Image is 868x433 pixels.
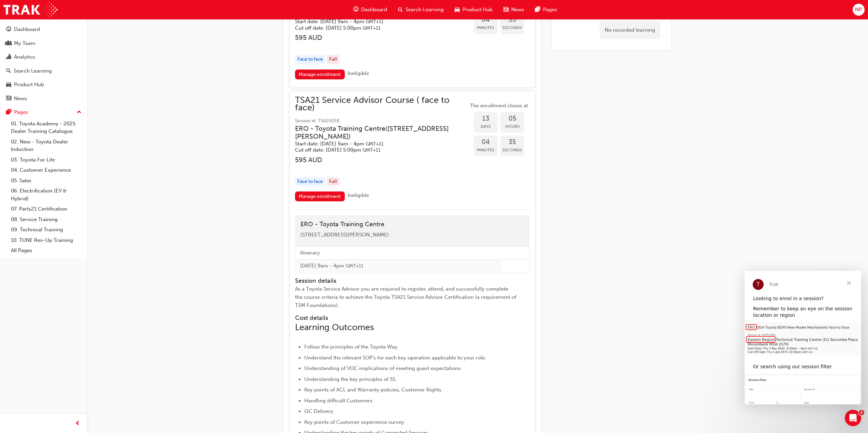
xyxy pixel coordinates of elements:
[304,398,374,404] span: Handling difficult Customers.
[449,3,498,17] a: car-iconProduct Hub
[6,27,11,33] span: guage-icon
[295,125,457,141] h3: ERO - Toyota Training Centre ( [STREET_ADDRESS][PERSON_NAME] )
[468,102,530,110] span: The enrollment closes at
[361,6,387,14] span: Dashboard
[745,271,861,404] iframe: Intercom live chat message
[14,95,27,103] div: News
[348,3,393,17] a: guage-iconDashboard
[348,192,369,198] span: Ineligible
[500,123,524,130] span: Hours
[295,69,345,79] a: Manage enrollment
[304,376,397,382] span: Understanding the key principles of 5S.
[327,55,339,64] div: Full
[295,259,501,272] td: [DATE] 9am - 4pm
[474,146,498,154] span: Minutes
[348,70,369,76] span: Ineligible
[6,82,11,88] span: car-icon
[14,81,44,89] div: Product Hub
[353,5,358,14] span: guage-icon
[859,410,864,415] span: 2
[455,5,460,14] span: car-icon
[398,5,403,14] span: search-icon
[3,23,84,36] a: Dashboard
[75,419,80,428] span: prev-icon
[366,141,384,147] span: Australian Eastern Daylight Time GMT+11
[3,65,84,77] a: Search Learning
[304,344,399,350] span: Follow the principles of the Toyota Way.
[304,387,443,393] span: Key points of ACL and Warranty policies, Customer Rights.
[363,147,381,153] span: Australian Eastern Daylight Time GMT+11
[853,4,865,16] button: NP
[3,22,84,106] button: DashboardMy TeamAnalyticsSearch LearningProduct HubNews
[474,115,498,123] span: 13
[474,24,498,32] span: Minutes
[14,26,40,33] div: Dashboard
[77,108,82,117] span: up-icon
[295,117,468,125] span: Session id: TSA25038
[462,6,492,14] span: Product Hub
[14,108,28,116] div: Pages
[600,21,660,39] div: No recorded learning
[474,138,498,146] span: 04
[511,6,524,14] span: News
[406,6,444,14] span: Search Learning
[14,67,52,75] div: Search Learning
[8,165,84,175] a: 04. Customer Experience
[295,18,457,25] h5: Start date: [DATE] 9am - 4pm
[8,204,84,214] a: 07. Parts21 Certification
[295,177,325,186] div: Face to face
[8,245,84,256] a: All Pages
[366,19,384,25] span: Australian Eastern Daylight Time GMT+11
[474,16,498,24] span: 04
[500,24,524,32] span: Seconds
[304,419,406,425] span: Key points of Customer experience survey.
[295,322,374,333] span: Learning Outcomes
[295,141,457,147] h5: Start date: [DATE] 9am - 4pm
[300,221,524,228] h4: ERO - Toyota Training Centre
[6,41,11,47] span: people-icon
[498,3,530,17] a: news-iconNews
[6,54,11,60] span: chart-icon
[500,16,524,24] span: 35
[3,51,84,63] a: Analytics
[295,34,468,42] h3: 595 AUD
[300,232,389,238] span: [STREET_ADDRESS][PERSON_NAME]
[6,109,11,115] span: pages-icon
[500,146,524,154] span: Seconds
[295,147,457,153] h5: Cut off date: [DATE] 5:00pm
[8,137,84,155] a: 02. New - Toyota Dealer Induction
[295,314,530,322] h4: Cost details
[14,53,35,61] div: Analytics
[3,106,84,119] button: Pages
[6,68,11,74] span: search-icon
[295,25,457,31] h5: Cut off date: [DATE] 5:00pm
[474,123,498,130] span: Days
[3,2,58,17] a: Trak
[855,6,862,14] span: NP
[500,138,524,146] span: 35
[345,263,364,269] span: Australian Eastern Daylight Time GMT+11
[295,247,501,259] th: Itinerary
[295,96,468,112] span: TSA21 Service Advisor Course ( face to face)
[363,25,381,31] span: Australian Eastern Daylight Time GMT+11
[6,96,11,102] span: news-icon
[3,92,84,105] a: News
[295,277,517,285] h4: Session details
[304,408,335,414] span: QC Delivery.
[3,78,84,91] a: Product Hub
[845,410,861,426] iframe: Intercom live chat
[8,235,84,246] a: 10. TUNE Rev-Up Training
[295,55,325,64] div: Face to face
[8,225,84,235] a: 09. Technical Training
[14,40,35,47] div: My Team
[503,5,509,14] span: news-icon
[393,3,449,17] a: search-iconSearch Learning
[304,355,486,361] span: Understand the relevant SOP's for each key operation applicable to your role.
[295,286,518,308] span: As a Toyota Service Advisor you are required to register, attend, and successfully complete the c...
[8,175,84,186] a: 05. Sales
[327,177,339,186] div: Full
